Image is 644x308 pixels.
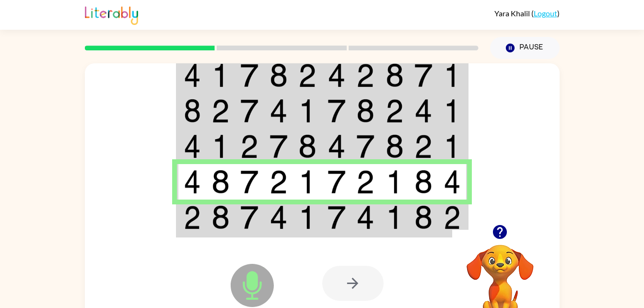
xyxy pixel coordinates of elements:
img: 4 [184,63,201,87]
img: 7 [414,63,433,87]
img: 1 [444,134,461,158]
img: 1 [298,99,316,123]
img: 2 [298,63,316,87]
img: Literably [85,4,138,25]
img: 2 [269,170,288,194]
img: 4 [184,134,201,158]
img: 2 [184,205,201,229]
button: Pause [490,37,560,59]
img: 8 [386,63,404,87]
img: 8 [269,63,288,87]
img: 8 [298,134,316,158]
img: 2 [356,170,375,194]
img: 2 [356,63,375,87]
img: 2 [386,99,404,123]
img: 8 [414,205,433,229]
img: 1 [298,205,316,229]
img: 1 [444,99,461,123]
img: 1 [386,170,404,194]
img: 8 [184,99,201,123]
img: 8 [211,205,230,229]
img: 4 [184,170,201,194]
div: ( ) [494,9,560,18]
img: 7 [240,170,258,194]
img: 1 [298,170,316,194]
img: 7 [328,170,346,194]
img: 7 [240,99,258,123]
img: 2 [211,99,230,123]
span: Yara Khalil [494,9,531,18]
img: 1 [444,63,461,87]
img: 8 [386,134,404,158]
img: 4 [269,205,288,229]
img: 7 [356,134,375,158]
img: 2 [240,134,258,158]
img: 4 [269,99,288,123]
img: 4 [328,134,346,158]
img: 8 [356,99,375,123]
img: 2 [414,134,433,158]
img: 7 [240,63,258,87]
img: 4 [414,99,433,123]
img: 1 [211,63,230,87]
img: 7 [269,134,288,158]
img: 4 [328,63,346,87]
img: 8 [211,170,230,194]
img: 7 [328,99,346,123]
img: 7 [328,205,346,229]
img: 1 [211,134,230,158]
img: 2 [444,205,461,229]
img: 4 [356,205,375,229]
a: Logout [534,9,557,18]
img: 4 [444,170,461,194]
img: 7 [240,205,258,229]
img: 8 [414,170,433,194]
img: 1 [386,205,404,229]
